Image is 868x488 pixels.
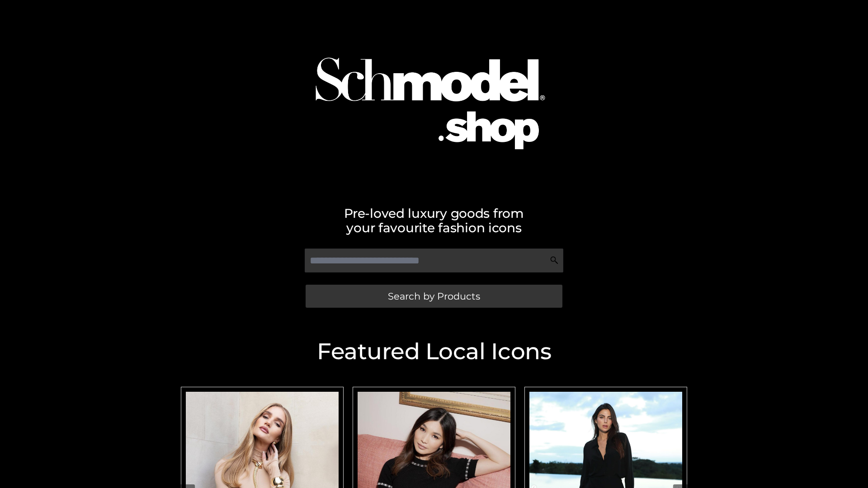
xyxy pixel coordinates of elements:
img: Search Icon [550,256,559,265]
h2: Pre-loved luxury goods from your favourite fashion icons [176,206,692,235]
h2: Featured Local Icons​ [176,340,692,363]
span: Search by Products [388,291,480,301]
a: Search by Products [306,285,562,308]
